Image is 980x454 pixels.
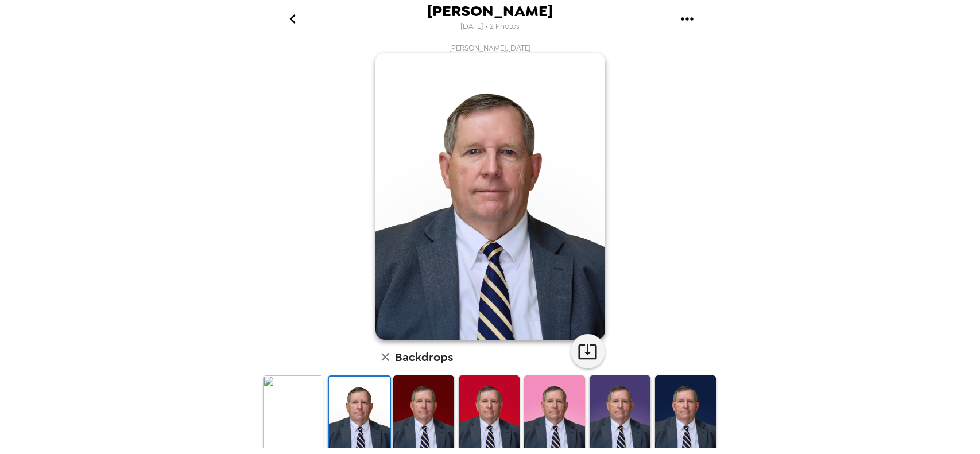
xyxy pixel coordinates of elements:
span: [PERSON_NAME] [427,3,553,19]
span: [DATE] • 2 Photos [460,19,520,34]
img: Original [263,375,324,451]
span: [PERSON_NAME] , [DATE] [449,43,531,53]
h6: Backdrops [395,348,453,366]
img: user [375,53,605,340]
